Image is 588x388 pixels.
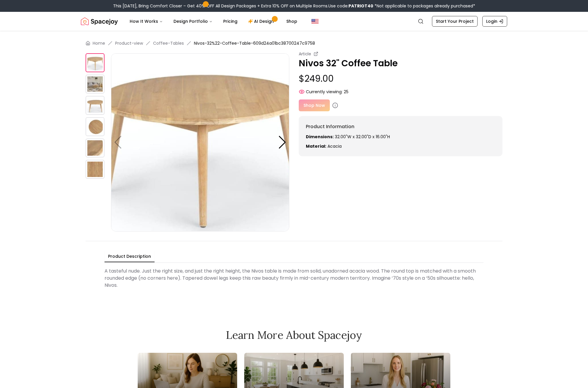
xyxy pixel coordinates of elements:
a: Start Your Project [432,16,478,27]
a: Coffee-Tables [153,40,184,46]
p: Nivos 32" Coffee Table [299,58,502,69]
img: https://storage.googleapis.com/spacejoy-main/assets/609d24a01bc38700247c9758/product_2_5ha4han3cf33 [86,96,105,115]
a: Login [482,16,507,27]
a: Home [93,40,105,46]
span: Acacia [327,143,342,149]
small: Article [299,51,311,57]
nav: Main [125,15,302,27]
h6: Product Information [306,123,495,130]
div: A tasteful nude. Just the right size, and just the right height, the Nivos table is made from sol... [105,265,483,291]
img: United States [311,18,319,25]
strong: Dimensions: [306,134,334,140]
img: https://storage.googleapis.com/spacejoy-main/assets/609d24a01bc38700247c9758/product_5_b9589839a7gj [86,160,105,179]
img: https://storage.googleapis.com/spacejoy-main/assets/609d24a01bc38700247c9758/product_4_577d4dg59fn [86,139,105,157]
span: *Not applicable to packages already purchased* [373,3,475,9]
a: Product-view [115,40,143,46]
img: https://storage.googleapis.com/spacejoy-main/assets/609d24a01bc38700247c9758/product_0_m948kali2g2 [86,53,105,72]
button: Product Description [105,251,155,262]
a: Pricing [219,15,242,27]
img: https://storage.googleapis.com/spacejoy-main/assets/609d24a01bc38700247c9758/product_1_fbj56fofmbei [86,75,105,94]
p: $249.00 [299,73,502,84]
span: 25 [344,89,348,95]
nav: Global [81,12,507,31]
button: Design Portfolio [169,15,217,27]
b: PATRIOT40 [348,3,373,9]
button: How It Works [125,15,168,27]
nav: breadcrumb [86,40,502,46]
img: https://storage.googleapis.com/spacejoy-main/assets/609d24a01bc38700247c9758/product_0_m948kali2g2 [111,53,289,231]
p: 32.00"W x 32.00"D x 16.00"H [306,134,495,140]
a: Spacejoy [81,15,118,27]
strong: Material: [306,143,326,149]
span: Nivos-32%22-Coffee-Table-609d24a01bc38700247c9758 [194,40,315,46]
div: This [DATE], Bring Comfort Closer – Get 40% OFF All Design Packages + Extra 10% OFF on Multiple R... [113,3,475,9]
span: Currently viewing: [306,89,343,95]
img: Spacejoy Logo [81,15,118,27]
span: Use code: [328,3,373,9]
img: https://storage.googleapis.com/spacejoy-main/assets/609d24a01bc38700247c9758/product_3_mn0g4n7imkmh [86,117,105,136]
a: Shop [282,15,302,27]
h2: Learn More About Spacejoy [138,329,450,341]
a: AI Design [243,15,280,27]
